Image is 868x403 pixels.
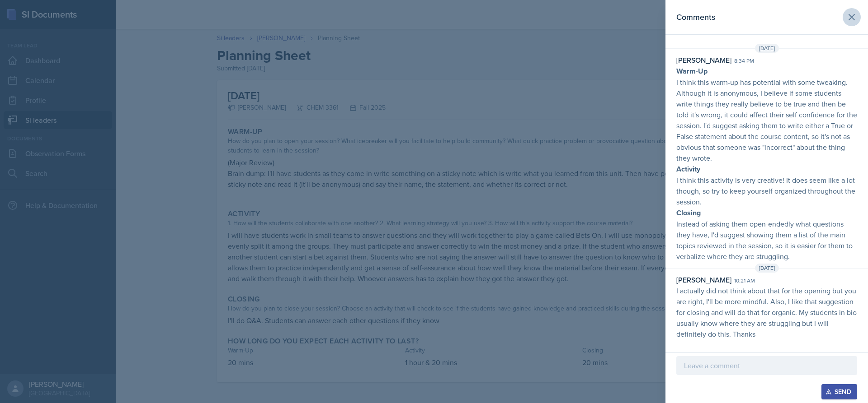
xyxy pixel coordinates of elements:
button: Send [821,384,857,399]
div: 8:34 pm [734,57,754,65]
div: 10:21 am [734,277,755,285]
strong: Activity [676,164,700,174]
p: Instead of asking them open-endedly what questions they have, I'd suggest showing them a list of ... [676,218,857,262]
div: [PERSON_NAME] [676,55,731,65]
p: I actually did not think about that for the opening but you are right, I'll be more mindful. Also... [676,285,857,339]
span: [DATE] [755,44,779,53]
strong: Closing [676,208,701,218]
p: I think this activity is very creative! It does seem like a lot though, so try to keep yourself o... [676,175,857,207]
div: [PERSON_NAME] [676,274,731,285]
div: Send [827,388,851,395]
p: I think this warm-up has potential with some tweaking. Although it is anonymous, I believe if som... [676,77,857,163]
strong: Warm-Up [676,66,708,76]
h2: Comments [676,11,715,23]
span: [DATE] [755,264,779,273]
